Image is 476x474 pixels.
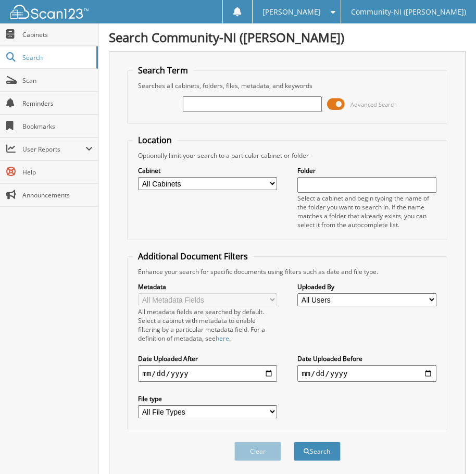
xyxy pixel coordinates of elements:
[297,194,436,229] div: Select a cabinet and begin typing the name of the folder you want to search in. If the name match...
[138,166,277,175] label: Cabinet
[297,282,436,291] label: Uploaded By
[133,251,253,262] legend: Additional Document Filters
[297,365,436,382] input: end
[22,145,85,154] span: User Reports
[22,76,93,85] span: Scan
[109,29,466,46] h1: Search Community-NI ([PERSON_NAME])
[22,122,93,131] span: Bookmarks
[138,394,277,403] label: File type
[133,267,442,276] div: Enhance your search for specific documents using filters such as date and file type.
[133,134,177,146] legend: Location
[138,282,277,291] label: Metadata
[138,365,277,382] input: start
[133,81,442,90] div: Searches all cabinets, folders, files, metadata, and keywords
[297,354,436,363] label: Date Uploaded Before
[133,151,442,160] div: Optionally limit your search to a particular cabinet or folder
[216,334,229,343] a: here
[294,442,341,461] button: Search
[22,168,93,177] span: Help
[22,99,93,108] span: Reminders
[22,30,93,39] span: Cabinets
[138,307,277,343] div: All metadata fields are searched by default. Select a cabinet with metadata to enable filtering b...
[351,9,466,15] span: Community-NI ([PERSON_NAME])
[22,191,93,199] span: Announcements
[133,65,193,76] legend: Search Term
[297,166,436,175] label: Folder
[234,442,281,461] button: Clear
[262,9,321,15] span: [PERSON_NAME]
[350,101,397,108] span: Advanced Search
[22,53,91,62] span: Search
[10,5,89,19] img: scan123-logo-white.svg
[138,354,277,363] label: Date Uploaded After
